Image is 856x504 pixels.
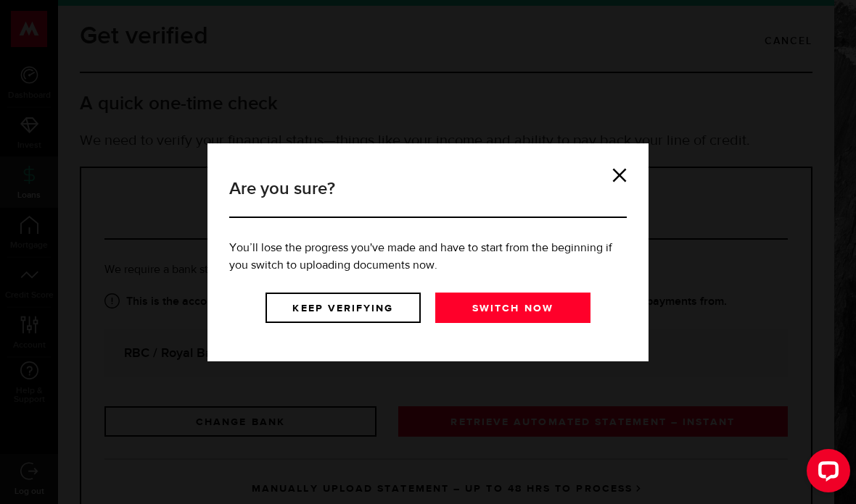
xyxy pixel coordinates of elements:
p: You’ll lose the progress you've made and have to start from the beginning if you switch to upload... [229,240,627,274]
iframe: LiveChat chat widget [795,443,856,504]
a: Switch now [435,293,590,323]
h3: Are you sure? [229,176,627,218]
a: Keep verifying [266,293,421,323]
